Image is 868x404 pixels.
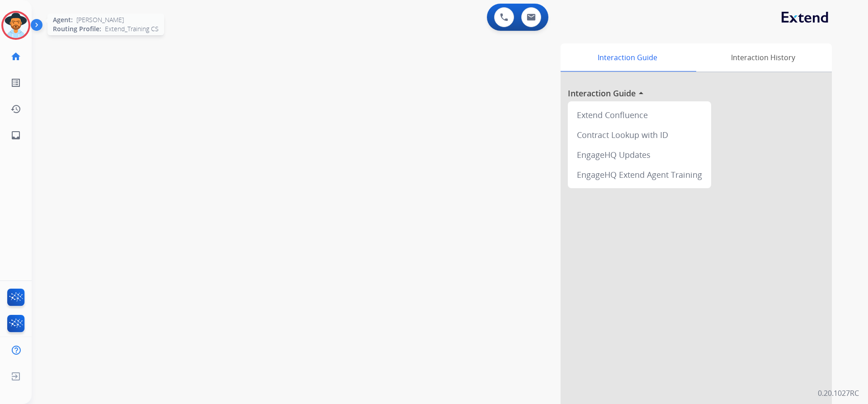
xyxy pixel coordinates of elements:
p: 0.20.1027RC [818,388,859,399]
mat-icon: home [10,51,21,62]
span: [PERSON_NAME] [76,15,124,24]
mat-icon: inbox [10,130,21,141]
div: Contract Lookup with ID [571,125,708,145]
span: Routing Profile: [53,24,101,33]
div: EngageHQ Extend Agent Training [571,165,708,185]
div: EngageHQ Updates [571,145,708,165]
mat-icon: list_alt [10,77,21,88]
span: Agent: [53,15,73,24]
span: Extend_Training CS [105,24,159,33]
img: avatar [3,13,28,38]
div: Extend Confluence [571,105,708,125]
mat-icon: history [10,104,21,114]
